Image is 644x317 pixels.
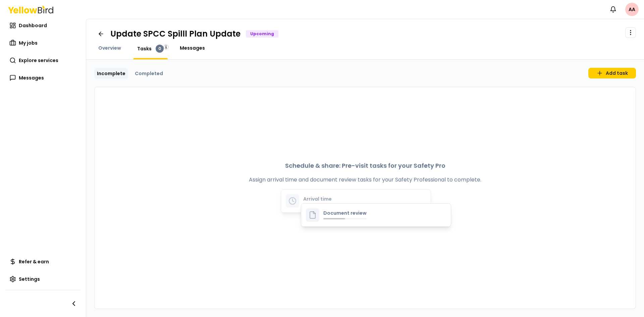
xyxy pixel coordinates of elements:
[94,45,125,51] a: Overview
[19,40,38,46] span: My jobs
[19,276,40,282] span: Settings
[5,71,80,85] a: Messages
[625,3,639,16] span: AA
[19,74,44,81] span: Messages
[156,45,164,53] div: 0
[180,45,205,51] span: Messages
[5,272,80,286] a: Settings
[19,258,49,265] span: Refer & earn
[303,197,332,201] p: Arrival time
[285,161,445,170] p: Schedule & share: Pre-visit tasks for your Safety Pro
[137,45,152,52] span: Tasks
[5,19,80,32] a: Dashboard
[249,176,481,184] p: Assign arrival time and document review tasks for your Safety Professional to complete.
[19,57,58,64] span: Explore services
[98,45,121,51] span: Overview
[94,68,128,79] a: Incomplete
[133,45,168,53] a: Tasks0
[176,45,209,51] a: Messages
[19,22,47,29] span: Dashboard
[5,54,80,67] a: Explore services
[323,211,367,215] p: Document review
[246,30,278,38] div: Upcoming
[5,36,80,50] a: My jobs
[588,68,636,78] button: Add task
[132,68,166,79] a: Completed
[5,255,80,268] a: Refer & earn
[110,29,240,39] h1: Update SPCC Spilll Plan Update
